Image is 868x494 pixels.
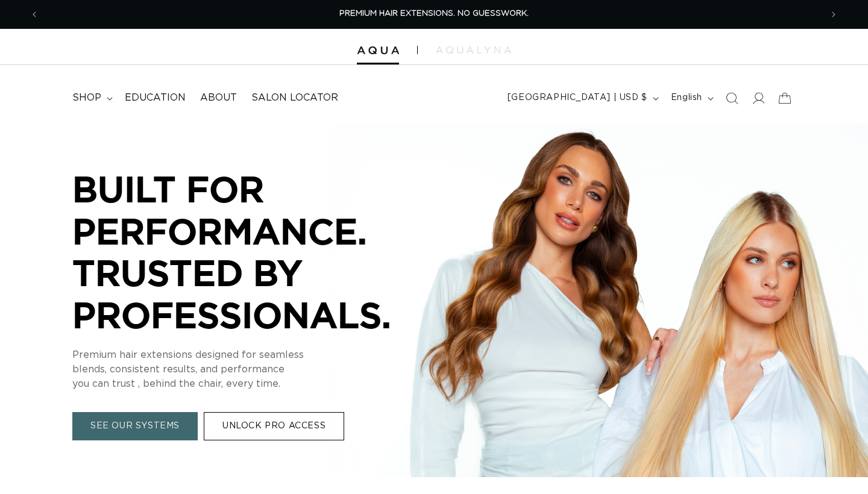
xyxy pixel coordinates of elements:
span: Education [125,92,186,104]
p: Premium hair extensions designed for seamless [72,348,434,362]
button: [GEOGRAPHIC_DATA] | USD $ [500,87,664,110]
button: Previous announcement [21,3,48,26]
span: [GEOGRAPHIC_DATA] | USD $ [508,92,647,104]
a: UNLOCK PRO ACCESS [204,412,344,440]
a: About [193,84,244,111]
a: Education [118,84,193,111]
summary: shop [65,84,118,111]
span: Salon Locator [251,92,338,104]
img: Aqua Hair Extensions [357,46,399,55]
span: English [671,92,702,104]
p: BUILT FOR PERFORMANCE. TRUSTED BY PROFESSIONALS. [72,168,434,336]
p: you can trust , behind the chair, every time. [72,377,434,391]
summary: Search [719,85,745,111]
p: blends, consistent results, and performance [72,362,434,377]
button: Next announcement [820,3,847,26]
span: shop [72,92,101,104]
a: Salon Locator [244,84,345,111]
img: aqualyna.com [436,46,511,54]
button: English [664,87,719,110]
span: PREMIUM HAIR EXTENSIONS. NO GUESSWORK. [339,10,529,17]
span: About [200,92,237,104]
a: SEE OUR SYSTEMS [72,412,198,440]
